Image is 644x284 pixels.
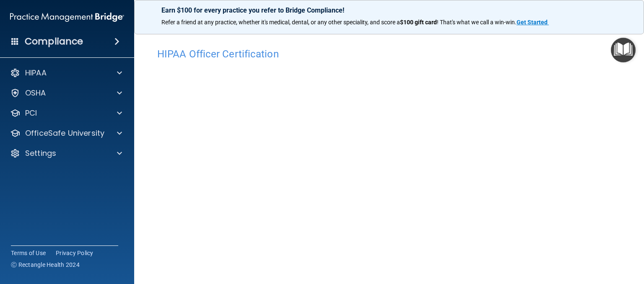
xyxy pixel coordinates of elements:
[10,128,122,138] a: OfficeSafe University
[611,38,636,62] button: Open Resource Center
[11,249,46,257] a: Terms of Use
[10,9,124,26] img: PMB logo
[517,19,549,26] a: Get Started
[25,68,47,78] p: HIPAA
[10,68,122,78] a: HIPAA
[437,19,517,26] span: ! That's what we call a win-win.
[157,49,621,59] h4: HIPAA Officer Certification
[10,88,122,98] a: OSHA
[25,148,56,158] p: Settings
[10,108,122,118] a: PCI
[56,249,93,257] a: Privacy Policy
[25,108,37,118] p: PCI
[400,19,437,26] strong: $100 gift card
[161,19,400,26] span: Refer a friend at any practice, whether it's medical, dental, or any other speciality, and score a
[25,88,46,98] p: OSHA
[25,128,104,138] p: OfficeSafe University
[11,261,80,269] span: Ⓒ Rectangle Health 2024
[10,148,122,158] a: Settings
[161,6,617,14] p: Earn $100 for every practice you refer to Bridge Compliance!
[517,19,548,26] strong: Get Started
[25,36,83,47] h4: Compliance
